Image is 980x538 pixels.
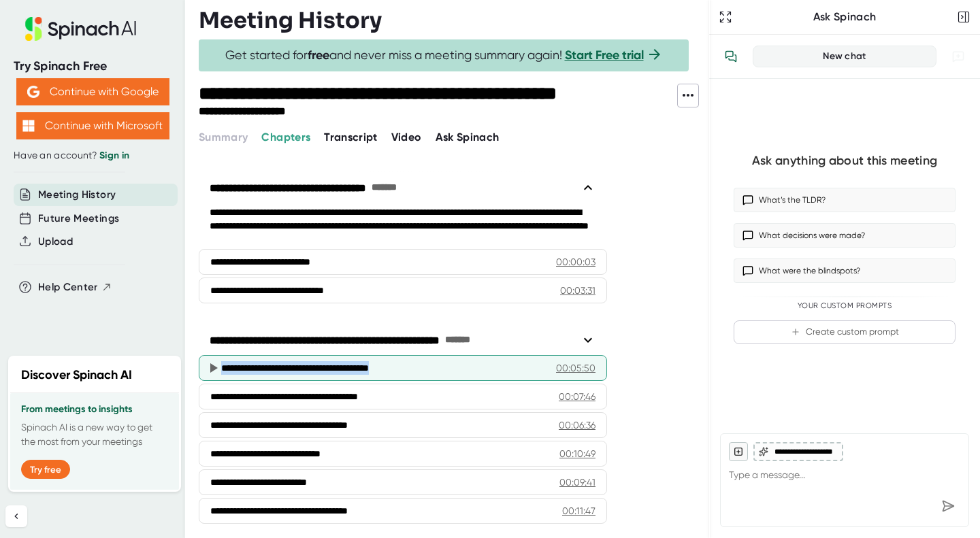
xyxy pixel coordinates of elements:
button: Summary [199,129,248,146]
button: Create custom prompt [734,320,955,344]
button: Transcript [324,129,378,146]
p: Spinach AI is a new way to get the most from your meetings [21,420,168,449]
span: Video [391,131,422,144]
div: 00:09:41 [559,475,595,489]
div: Try Spinach Free [14,58,171,74]
a: Start Free trial [565,48,644,63]
span: Summary [199,131,248,144]
div: Your Custom Prompts [734,301,955,311]
div: Send message [936,494,960,518]
div: 00:05:50 [556,361,595,375]
span: Ask Spinach [436,131,500,144]
button: Close conversation sidebar [954,7,973,27]
span: Get started for and never miss a meeting summary again! [225,48,663,63]
div: 00:11:47 [562,504,595,518]
img: Aehbyd4JwY73AAAAAElFTkSuQmCC [27,86,39,98]
button: Continue with Google [16,78,169,105]
div: Ask anything about this meeting [752,153,937,169]
button: Video [391,129,422,146]
a: Sign in [99,150,129,161]
div: Have an account? [14,150,171,162]
div: 00:00:03 [556,255,595,269]
h3: From meetings to insights [21,404,168,415]
div: 00:07:46 [559,390,595,403]
button: Try free [21,460,70,479]
button: Expand to Ask Spinach page [716,7,735,27]
div: 00:03:31 [560,284,595,297]
button: Help Center [38,280,112,295]
button: Future Meetings [38,211,119,226]
button: Upload [38,234,73,250]
h3: Meeting History [199,7,382,33]
b: free [308,48,329,63]
button: Ask Spinach [436,129,500,146]
button: Collapse sidebar [5,505,27,527]
button: Chapters [261,129,310,146]
button: What’s the TLDR? [734,188,955,212]
div: 00:06:36 [559,418,595,432]
span: Transcript [324,131,378,144]
button: Meeting History [38,187,116,203]
div: Ask Spinach [735,10,954,24]
button: What decisions were made? [734,223,955,248]
button: What were the blindspots? [734,258,955,283]
div: 00:10:49 [559,447,595,460]
div: New chat [762,50,928,63]
button: View conversation history [717,43,745,70]
span: Chapters [261,131,310,144]
h2: Discover Spinach AI [21,366,132,384]
span: Help Center [38,280,98,295]
button: Continue with Microsoft [16,112,169,139]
